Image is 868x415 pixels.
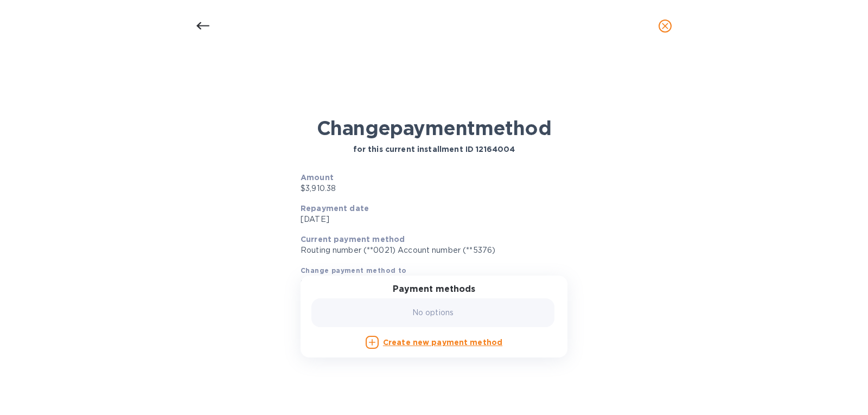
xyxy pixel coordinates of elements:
[393,284,475,295] h3: Payment methods
[383,338,502,347] b: Create new payment method
[652,13,678,39] button: close
[301,173,334,182] b: Amount
[301,266,407,274] b: Change payment method to
[301,183,567,194] p: $3,910.38
[301,278,393,289] p: Select payment method
[353,144,515,155] p: for this current installment ID 12164004
[301,235,405,244] b: Current payment method
[301,214,567,225] p: [DATE]
[301,245,567,256] p: Routing number (**0021) Account number (**5376)
[317,117,551,139] h1: Change payment method
[412,307,454,318] p: No options
[301,204,369,213] b: Repayment date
